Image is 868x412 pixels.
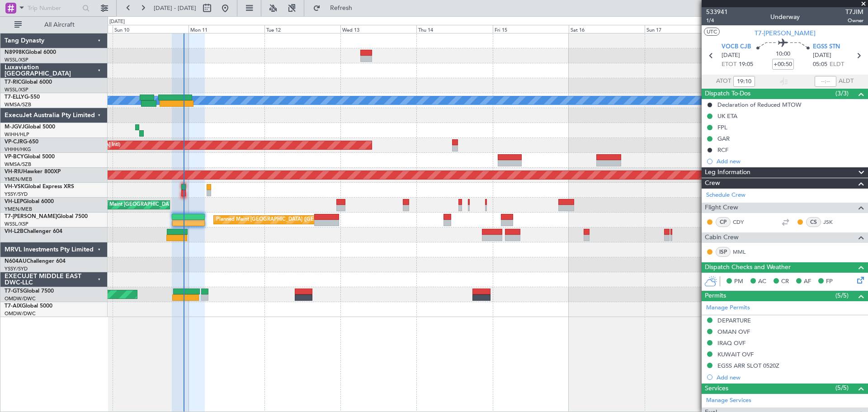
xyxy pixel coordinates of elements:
[830,60,844,69] span: ELDT
[569,25,645,33] div: Sat 16
[5,161,31,168] a: WMSA/SZB
[5,146,31,153] a: VHHH/HKG
[5,265,28,272] a: YSSY/SYD
[813,51,831,60] span: [DATE]
[717,374,863,381] div: Add new
[716,247,731,257] div: ISP
[722,51,740,60] span: [DATE]
[340,25,416,33] div: Wed 13
[706,396,751,405] a: Manage Services
[264,25,340,33] div: Tue 12
[416,25,492,33] div: Thu 14
[716,217,731,227] div: CP
[739,60,753,69] span: 19:05
[733,218,753,226] a: CDY
[5,124,24,130] span: M-JGVJ
[826,277,833,286] span: FP
[645,25,721,33] div: Sun 17
[5,169,61,175] a: VH-RIUHawker 800XP
[776,50,790,59] span: 10:00
[734,277,743,286] span: PM
[5,303,52,309] a: T7-AIXGlobal 5000
[5,169,23,175] span: VH-RIU
[5,221,28,227] a: WSSL/XSP
[705,203,738,213] span: Flight Crew
[717,350,754,358] div: KUWAIT OVF
[28,1,80,15] input: Trip Number
[113,25,189,33] div: Sun 10
[704,28,720,36] button: UTC
[845,17,863,24] span: Owner
[706,7,728,17] span: 533941
[5,184,74,189] a: VH-VSKGlobal Express XRS
[189,25,264,33] div: Mon 11
[813,43,840,52] span: EGSS STN
[5,95,24,100] span: T7-ELLY
[717,112,737,120] div: UK ETA
[717,101,802,109] div: Declaration of Reduced MTOW
[705,89,750,99] span: Dispatch To-Dos
[5,80,52,85] a: T7-RICGlobal 6000
[815,76,836,87] input: --:--
[5,289,54,294] a: T7-GTSGlobal 7500
[5,310,36,317] a: OMDW/DWC
[823,218,844,226] a: JSK
[717,317,751,324] div: DEPARTURE
[5,50,25,55] span: N8998K
[717,146,728,154] div: RCF
[717,135,730,142] div: GAR
[5,206,32,213] a: YMEN/MEB
[5,229,62,234] a: VH-L2BChallenger 604
[733,248,753,256] a: MML
[5,191,28,198] a: YSSY/SYD
[705,178,720,189] span: Crew
[839,77,854,86] span: ALDT
[5,154,24,160] span: VP-BCY
[10,18,98,32] button: All Aircraft
[5,139,38,145] a: VP-CJRG-650
[813,60,827,69] span: 05:05
[5,139,23,145] span: VP-CJR
[5,259,66,264] a: N604AUChallenger 604
[5,101,31,108] a: WMSA/SZB
[322,5,360,11] span: Refresh
[706,303,750,313] a: Manage Permits
[716,77,731,86] span: ATOT
[705,167,750,178] span: Leg Information
[717,157,863,165] div: Add new
[733,76,755,87] input: --:--
[5,131,29,138] a: WIHH/HLP
[705,232,739,243] span: Cabin Crew
[5,303,22,309] span: T7-AIX
[835,89,849,98] span: (3/3)
[835,291,849,300] span: (5/5)
[5,176,32,183] a: YMEN/MEB
[705,291,726,301] span: Permits
[717,339,745,347] div: IRAQ OVF
[5,259,27,264] span: N604AU
[705,384,728,394] span: Services
[154,4,196,12] span: [DATE] - [DATE]
[24,22,95,28] span: All Aircraft
[5,50,56,55] a: N8998KGlobal 6000
[706,17,728,24] span: 1/4
[845,7,863,17] span: T7JIM
[5,199,54,204] a: VH-LEPGlobal 6000
[5,214,88,219] a: T7-[PERSON_NAME]Global 7500
[5,86,28,93] a: WSSL/XSP
[705,262,791,273] span: Dispatch Checks and Weather
[5,199,23,204] span: VH-LEP
[717,123,727,131] div: FPL
[755,28,816,38] span: T7-[PERSON_NAME]
[5,289,23,294] span: T7-GTS
[493,25,569,33] div: Fri 15
[758,277,766,286] span: AC
[5,229,24,234] span: VH-L2B
[706,191,745,200] a: Schedule Crew
[835,383,849,393] span: (5/5)
[717,328,750,336] div: OMAN OVF
[804,277,811,286] span: AF
[717,362,779,369] div: EGSS ARR SLOT 0520Z
[5,57,28,63] a: WSSL/XSP
[781,277,789,286] span: CR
